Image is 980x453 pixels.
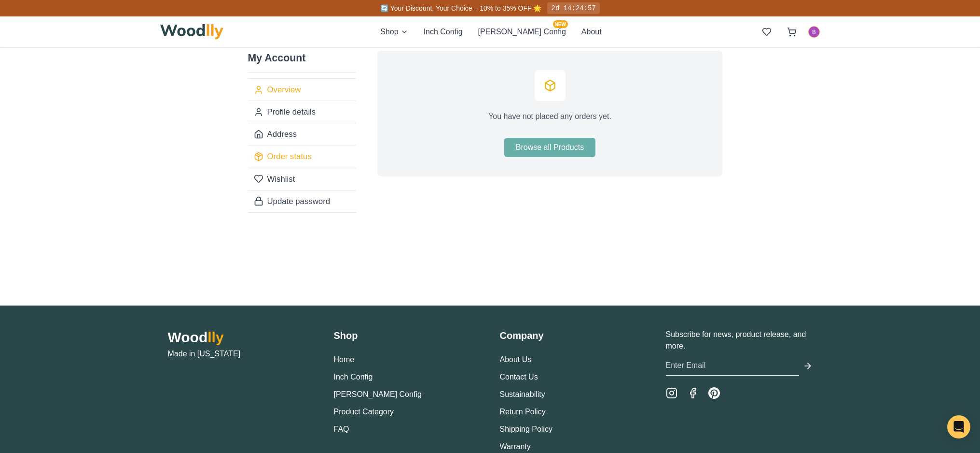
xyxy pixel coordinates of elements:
a: Pinterest [708,387,720,399]
a: Home [334,355,355,364]
button: Inch Config [334,371,373,383]
a: Wishlist [248,168,356,190]
a: Contact Us [500,373,538,381]
a: Address [248,123,356,145]
a: Instagram [666,387,677,399]
h2: My Account [248,51,356,73]
a: Shipping Policy [500,425,552,433]
button: Shop [380,26,408,38]
span: NEW [553,20,568,28]
a: Product Category [334,408,394,416]
h2: Wood [168,329,315,346]
a: About Us [500,355,532,364]
a: FAQ [334,425,349,433]
input: Enter Email [666,356,799,376]
div: Open Intercom Messenger [947,415,970,438]
a: Return Policy [500,408,546,416]
a: Overview [248,79,356,101]
p: Made in [US_STATE] [168,348,315,360]
a: Warranty [500,442,531,451]
p: You have not placed any orders yet. [488,111,611,122]
a: Browse all Products [504,138,595,157]
a: Facebook [687,387,699,399]
a: Profile details [248,101,356,123]
button: About [581,26,602,38]
span: 🔄 Your Discount, Your Choice – 10% to 35% OFF 🌟 [380,4,541,12]
button: [PERSON_NAME] Config [334,389,422,400]
img: Byron Risdon [809,27,819,37]
button: Inch Config [424,26,463,38]
h3: Company [500,329,647,342]
h3: Shop [334,329,481,342]
a: Sustainability [500,390,545,398]
button: Byron Risdon [808,26,820,38]
button: [PERSON_NAME] ConfigNEW [478,26,566,38]
a: Order status [248,145,356,167]
img: Woodlly [160,24,224,40]
a: Update password [248,190,356,212]
div: 2d 14:24:57 [547,2,599,14]
p: Subscribe for news, product release, and more. [666,329,813,352]
span: lly [207,329,223,345]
